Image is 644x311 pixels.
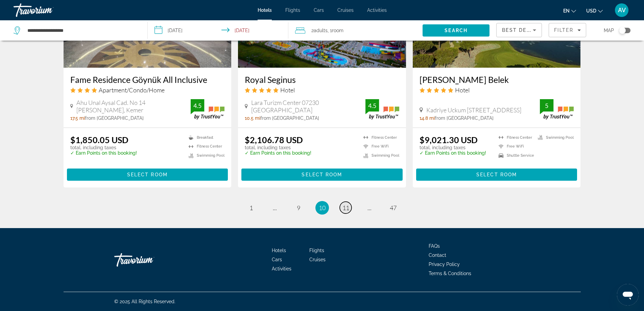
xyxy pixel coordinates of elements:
span: ... [367,204,372,212]
input: Search hotel destination [27,25,137,36]
div: 4 star Apartment [70,86,225,94]
a: Flights [285,7,300,13]
p: ✓ Earn Points on this booking! [245,150,311,156]
p: total, including taxes [245,145,311,150]
span: ... [273,204,277,212]
span: Kadriye Uckum [STREET_ADDRESS] [426,106,521,114]
img: TrustYou guest rating badge [191,99,224,119]
li: Breakfast [185,135,224,140]
span: 14.8 mi [420,115,435,121]
span: Hotel [280,86,295,94]
button: Toggle map [614,27,630,34]
span: Select Room [127,172,168,177]
a: Cars [272,257,282,262]
button: Change language [563,6,576,16]
ins: $9,021.30 USD [420,135,478,145]
a: Fame Residence Göynük All Inclusive [70,74,225,85]
button: Filters [549,23,586,37]
a: Terms & Conditions [429,271,471,276]
span: USD [586,8,596,14]
a: FAQs [429,243,440,249]
span: Cruises [337,7,354,13]
mat-select: Sort by [502,26,536,34]
span: Select Room [476,172,517,177]
a: Select Room [416,170,577,177]
button: Travelers: 2 adults, 0 children [288,20,423,41]
span: 17.5 mi [70,115,85,121]
a: Contact [429,252,446,258]
a: Cars [314,7,324,13]
button: Search [423,24,490,37]
li: Swimming Pool [185,153,224,158]
li: Swimming Pool [534,135,574,140]
a: Royal Seginus [245,74,399,85]
button: Change currency [586,6,603,16]
span: Filter [554,27,573,33]
span: 9 [297,204,300,212]
span: Map [604,26,614,35]
img: TrustYou guest rating badge [540,99,574,119]
a: Activities [272,266,291,271]
div: 4.5 [191,102,204,110]
nav: Pagination [64,201,581,215]
a: Flights [309,248,324,253]
div: 5 star Hotel [420,86,574,94]
div: 5 [540,102,553,110]
a: Go Home [114,250,182,270]
p: total, including taxes [70,145,137,150]
div: 4.5 [365,102,379,110]
span: Adults [314,28,328,33]
h3: [PERSON_NAME] Belek [420,74,574,85]
a: Privacy Policy [429,262,460,267]
button: User Menu [613,3,630,17]
button: Select Room [67,169,228,181]
span: en [563,8,570,14]
button: Select Room [416,169,577,181]
button: Select check in and out date [148,20,289,41]
span: from [GEOGRAPHIC_DATA] [435,115,494,121]
span: Apartment/Condo/Home [99,86,165,94]
a: Hotels [258,7,272,13]
span: Cruises [309,257,326,262]
iframe: Button to launch messaging window [617,284,639,306]
a: Hotels [272,248,286,253]
span: Select Room [302,172,342,177]
span: 47 [390,204,397,212]
span: from [GEOGRAPHIC_DATA] [260,115,319,121]
p: ✓ Earn Points on this booking! [420,150,486,156]
span: 10.5 mi [245,115,260,121]
a: Travorium [14,1,81,19]
a: Activities [367,7,387,13]
span: Room [332,28,343,33]
li: Free WiFi [360,144,399,150]
ins: $2,106.78 USD [245,135,303,145]
p: ✓ Earn Points on this booking! [70,150,137,156]
img: TrustYou guest rating badge [365,99,399,119]
span: Search [445,28,468,33]
span: Lara Turizm Center 07230 [GEOGRAPHIC_DATA] [251,99,365,114]
span: 1 [249,204,253,212]
span: from [GEOGRAPHIC_DATA] [85,115,144,121]
span: Ahu Unal Aysal Cad. No 14 [PERSON_NAME], Kemer [76,99,191,114]
a: Select Room [241,170,403,177]
li: Fitness Center [495,135,534,140]
span: Best Deals [502,27,537,33]
ins: $1,850.05 USD [70,135,128,145]
li: Free WiFi [495,144,534,150]
li: Swimming Pool [360,153,399,158]
a: Select Room [67,170,228,177]
button: Select Room [241,169,403,181]
p: total, including taxes [420,145,486,150]
span: © 2025 All Rights Reserved. [114,299,175,304]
